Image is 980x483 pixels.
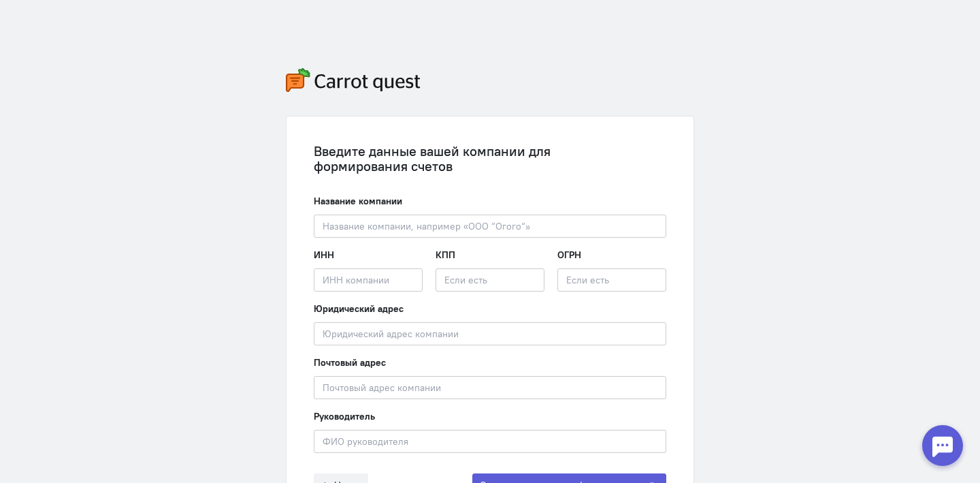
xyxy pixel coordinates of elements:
[557,248,581,262] label: ОГРН
[314,376,666,399] input: Почтовый адрес компании
[557,268,666,292] input: Если есть
[314,322,666,345] input: Юридический адрес компании
[314,144,666,174] div: Введите данные вашей компании для формирования счетов
[286,68,421,92] img: carrot-quest-logo.svg
[314,409,375,423] label: Руководитель
[314,248,334,262] label: ИНН
[314,215,666,238] input: Название компании, например «ООО “Огого“»
[436,248,455,262] label: КПП
[436,268,544,292] input: Если есть
[314,268,423,292] input: ИНН компании
[314,302,404,315] label: Юридический адрес
[314,356,386,369] label: Почтовый адрес
[314,430,666,453] input: ФИО руководителя
[314,194,402,208] label: Название компании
